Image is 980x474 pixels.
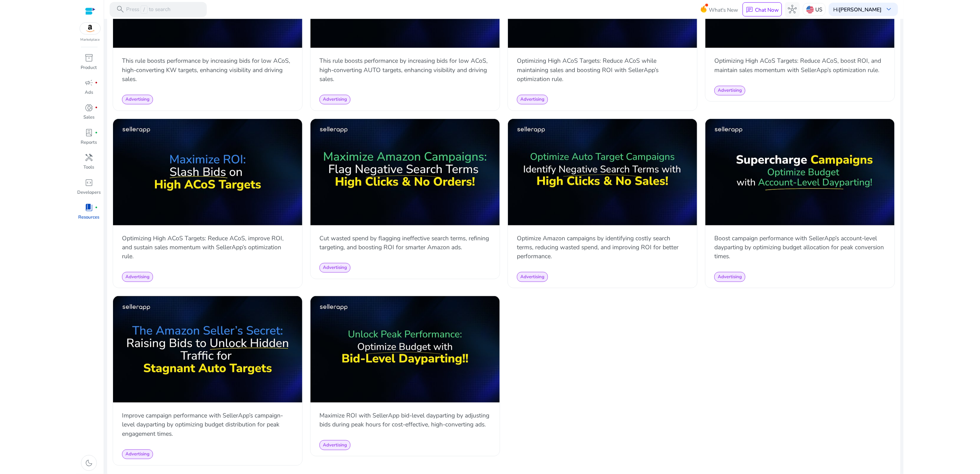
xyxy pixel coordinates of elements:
[84,178,93,187] span: code_blocks
[746,6,753,14] span: chat
[310,119,500,225] img: sddefault.jpg
[81,139,97,146] p: Reports
[113,119,302,225] img: sddefault.jpg
[833,7,881,12] p: Hi
[788,5,797,14] span: hub
[323,97,347,103] span: Advertising
[95,81,98,84] span: fiber_manual_record
[79,214,100,221] p: Resources
[520,97,544,103] span: Advertising
[76,77,101,102] a: campaignfiber_manual_recordAds
[84,53,93,62] span: inventory_2
[76,127,101,152] a: lab_profilefiber_manual_recordReports
[718,88,742,94] span: Advertising
[113,296,302,403] img: sddefault.jpg
[885,5,894,14] span: keyboard_arrow_down
[80,23,101,34] img: amazon.svg
[125,274,150,280] span: Advertising
[76,102,101,127] a: donut_smallfiber_manual_recordSales
[839,6,881,13] b: [PERSON_NAME]
[81,64,97,71] p: Product
[517,234,688,261] p: Optimize Amazon campaigns by identifying costly search terms, reducing wasted spend, and improvin...
[122,234,293,261] p: Optimizing High ACoS Targets: Reduce ACoS, improve ROI, and sustain sales momentum with SellerApp...
[76,52,101,77] a: inventory_2Product
[84,103,93,112] span: donut_small
[84,128,93,137] span: lab_profile
[84,153,93,162] span: handyman
[323,265,347,271] span: Advertising
[125,97,150,103] span: Advertising
[508,119,697,225] img: sddefault.jpg
[705,119,895,225] img: sddefault.jpg
[84,78,93,87] span: campaign
[517,56,688,83] p: Optimizing High ACoS Targets: Reduce ACoS while maintaining sales and boosting ROI with SellerApp...
[84,458,93,467] span: dark_mode
[390,333,411,354] span: play_circle
[122,411,293,438] p: Improve campaign performance with SellerApp’s campaign-level dayparting by optimizing budget dist...
[714,56,885,74] p: Optimizing High ACoS Targets: Reduce ACoS, boost ROI, and maintain sales momentum with SellerApp’...
[755,6,779,13] p: Chat Now
[95,106,98,109] span: fiber_manual_record
[785,155,806,177] span: play_circle
[520,274,544,280] span: Advertising
[95,131,98,134] span: fiber_manual_record
[743,2,782,17] button: chatChat Now
[815,3,822,16] p: US
[141,6,147,14] span: /
[192,155,214,177] span: play_circle
[709,4,738,16] span: What's New
[81,37,100,42] p: Marketplace
[319,56,490,83] p: This rule boosts performance by increasing bids for low ACoS, high-converting AUTO targets, enhan...
[588,155,609,177] span: play_circle
[95,206,98,209] span: fiber_manual_record
[785,2,800,17] button: hub
[76,177,101,201] a: code_blocksDevelopers
[319,411,490,429] p: Maximize ROI with SellerApp bid-level dayparting by adjusting bids during peak hours for cost-eff...
[323,442,347,448] span: Advertising
[76,152,101,177] a: handymanTools
[84,203,93,212] span: book_4
[125,451,150,457] span: Advertising
[85,89,93,96] p: Ads
[718,274,742,280] span: Advertising
[76,202,101,226] a: book_4fiber_manual_recordResources
[806,6,814,13] img: us.svg
[77,189,101,196] p: Developers
[116,5,125,14] span: search
[83,114,94,121] p: Sales
[390,155,411,177] span: play_circle
[310,296,500,403] img: sddefault.jpg
[126,6,171,14] p: Press to search
[319,234,490,252] p: Cut wasted spend by flagging ineffective search terms, refining targeting, and boosting ROI for s...
[84,164,94,171] p: Tools
[122,56,293,83] p: This rule boosts performance by increasing bids for low ACoS, high-converting KW targets, enhanci...
[192,333,214,354] span: play_circle
[714,234,885,261] p: Boost campaign performance with SellerApp’s account-level dayparting by optimizing budget allocat...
